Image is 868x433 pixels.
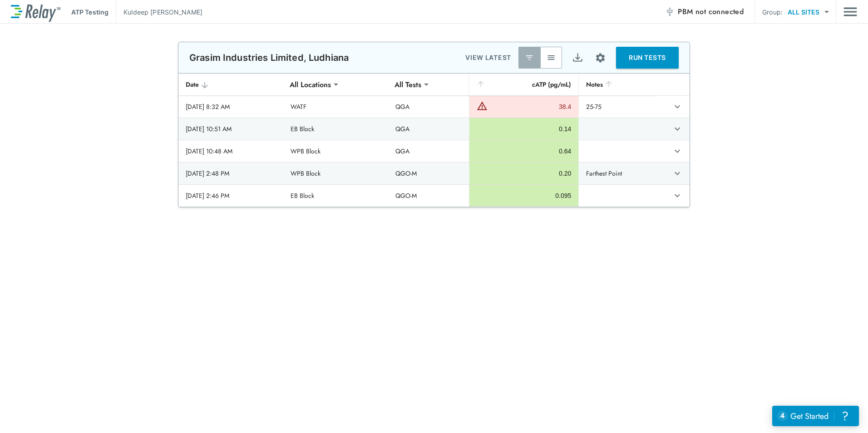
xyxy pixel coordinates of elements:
[678,5,744,18] span: PBM
[186,147,276,156] div: [DATE] 10:48 AM
[572,52,583,64] img: Export Icon
[843,3,857,20] img: Drawer Icon
[547,53,556,62] img: View All
[178,74,690,207] table: sticky table
[283,162,388,184] td: WPB Block
[843,3,857,20] button: Main menu
[695,6,744,17] span: not connected
[670,166,685,181] button: expand row
[772,406,859,426] iframe: Resource center
[595,52,606,64] img: Settings Icon
[670,121,685,137] button: expand row
[11,2,60,22] img: LuminUltra Relay
[283,96,388,118] td: WATF
[465,52,511,63] p: VIEW LATEST
[186,124,276,133] div: [DATE] 10:51 AM
[178,74,283,96] th: Date
[388,96,469,118] td: QGA
[616,47,679,69] button: RUN TESTS
[283,118,388,140] td: EB Block
[388,118,469,140] td: QGA
[477,169,571,178] div: 0.20
[586,79,648,90] div: Notes
[670,99,685,114] button: expand row
[670,188,685,203] button: expand row
[388,162,469,184] td: QGO-M
[762,7,783,17] p: Group:
[567,47,588,69] button: Export
[283,140,388,162] td: WPB Block
[588,46,612,70] button: Site setup
[476,79,571,90] div: cATP (pg/mL)
[388,140,469,162] td: QGA
[665,7,674,16] img: Offline Icon
[186,169,276,178] div: [DATE] 2:48 PM
[477,191,571,200] div: 0.095
[525,53,534,62] img: Latest
[71,7,108,17] p: ATP Testing
[477,147,571,156] div: 0.64
[123,7,202,17] p: Kuldeep [PERSON_NAME]
[283,185,388,207] td: EB Block
[388,185,469,207] td: QGO-M
[670,143,685,159] button: expand row
[661,3,747,21] button: PBM not connected
[490,102,571,111] div: 38.4
[189,52,349,63] p: Grasim Industries Limited, Ludhiana
[578,162,655,184] td: Farthest Point
[477,124,571,133] div: 0.14
[186,102,276,111] div: [DATE] 8:32 AM
[477,100,488,111] img: Warning
[578,96,655,118] td: 25-75
[388,75,428,93] div: All Tests
[186,191,276,200] div: [DATE] 2:46 PM
[283,75,337,93] div: All Locations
